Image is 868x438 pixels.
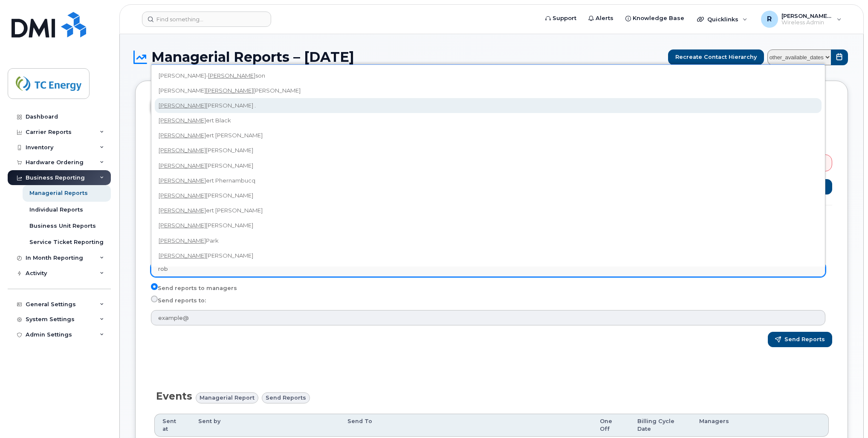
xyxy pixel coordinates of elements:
div: [PERSON_NAME] . [156,99,821,112]
span: [PERSON_NAME] [159,162,206,169]
div: [PERSON_NAME] [156,189,821,202]
div: ert [PERSON_NAME] [156,204,821,217]
span: [PERSON_NAME] [159,207,206,214]
div: ert Phernambucq [156,174,821,187]
div: ert Black [156,114,821,127]
div: [PERSON_NAME] [PERSON_NAME] [156,84,821,97]
div: [PERSON_NAME] [156,219,821,232]
span: [PERSON_NAME] [206,87,253,94]
div: [PERSON_NAME]- son [156,69,821,82]
span: [PERSON_NAME] [159,117,206,124]
div: Park [156,234,821,247]
iframe: Messenger Launcher [831,401,862,432]
div: [PERSON_NAME] [156,159,821,172]
span: [PERSON_NAME] [159,192,206,199]
span: [PERSON_NAME] [159,147,206,154]
div: [PERSON_NAME] [156,249,821,262]
span: [PERSON_NAME] [159,132,206,139]
span: [PERSON_NAME] [159,237,206,244]
span: [PERSON_NAME] [159,252,206,259]
span: [PERSON_NAME] [159,177,206,184]
span: [PERSON_NAME] [208,72,255,79]
span: [PERSON_NAME] [159,222,206,229]
div: [PERSON_NAME] [156,144,821,157]
span: [PERSON_NAME] [159,102,206,109]
div: ert [PERSON_NAME] [156,129,821,142]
